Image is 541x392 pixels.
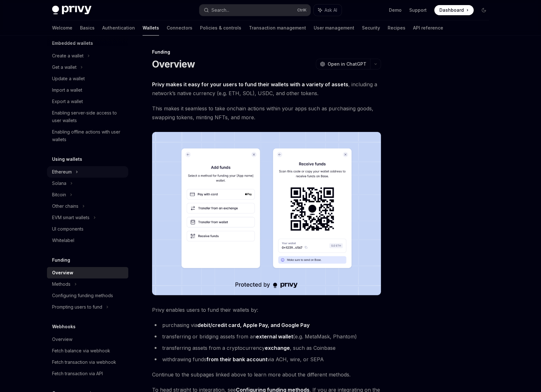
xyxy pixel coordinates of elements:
div: Overview [52,336,72,343]
div: Whitelabel [52,237,74,244]
span: Ask AI [324,7,337,13]
a: Dashboard [434,5,474,15]
div: Search... [211,6,229,14]
strong: debit/credit card, Apple Pay, and Google Pay [197,322,310,328]
a: Whitelabel [47,235,128,246]
a: Enabling server-side access to user wallets [47,107,128,126]
span: Dashboard [439,7,464,13]
div: Import a wallet [52,86,82,94]
li: transferring assets from a cryptocurrency , such as Coinbase [152,343,381,352]
a: Fetch transaction via webhook [47,356,128,368]
div: Configuring funding methods [52,292,113,299]
a: exchange [265,345,290,351]
li: withdrawing funds via ACH, wire, or SEPA [152,355,381,364]
div: Enabling offline actions with user wallets [52,128,124,143]
div: Solana [52,180,66,187]
div: Overview [52,269,73,277]
h5: Webhooks [52,323,76,330]
a: Overview [47,267,128,278]
div: Fetch transaction via webhook [52,358,116,366]
a: Export a wallet [47,96,128,107]
a: Policies & controls [200,20,241,36]
a: User management [314,20,354,36]
h5: Using wallets [52,155,82,163]
a: Fetch transaction via API [47,368,128,379]
h1: Overview [152,58,195,70]
div: UI components [52,225,83,233]
a: external wallet [256,333,293,340]
div: EVM smart wallets [52,214,90,221]
div: Other chains [52,202,78,210]
a: Support [409,7,427,13]
div: Update a wallet [52,75,85,82]
a: Welcome [52,20,72,36]
a: Fetch balance via webhook [47,345,128,356]
li: purchasing via [152,321,381,330]
span: This makes it seamless to take onchain actions within your apps such as purchasing goods, swappin... [152,104,381,122]
span: Ctrl K [297,8,307,13]
a: Update a wallet [47,73,128,84]
div: Get a wallet [52,63,77,71]
span: Privy enables users to fund their wallets by: [152,305,381,314]
strong: exchange [265,345,290,351]
div: Methods [52,280,70,288]
div: Funding [152,49,381,55]
a: API reference [413,20,443,36]
div: Ethereum [52,168,72,176]
a: Configuring funding methods [47,290,128,301]
a: Enabling offline actions with user wallets [47,126,128,145]
span: Continue to the subpages linked above to learn more about the different methods. [152,370,381,379]
button: Open in ChatGPT [316,59,370,69]
a: Demo [389,7,402,13]
div: Fetch balance via webhook [52,347,110,355]
strong: Privy makes it easy for your users to fund their wallets with a variety of assets [152,81,348,88]
a: Import a wallet [47,84,128,96]
div: Fetch transaction via API [52,370,103,377]
div: Create a wallet [52,52,83,60]
a: Authentication [102,20,135,36]
div: Prompting users to fund [52,303,102,311]
button: Toggle dark mode [479,5,489,15]
a: Connectors [167,20,192,36]
a: Wallets [143,20,159,36]
a: Transaction management [249,20,306,36]
a: Security [362,20,380,36]
img: images/Funding.png [152,132,381,295]
button: Ask AI [314,4,342,16]
a: from their bank account [206,356,267,363]
span: Open in ChatGPT [328,61,366,67]
h5: Funding [52,256,70,264]
img: dark logo [52,6,91,15]
div: Enabling server-side access to user wallets [52,109,124,124]
a: Recipes [388,20,405,36]
a: Basics [80,20,95,36]
div: Export a wallet [52,98,83,105]
a: UI components [47,223,128,235]
a: debit/credit card, Apple Pay, and Google Pay [197,322,310,329]
li: transferring or bridging assets from an (e.g. MetaMask, Phantom) [152,332,381,341]
span: , including a network’s native currency (e.g. ETH, SOL), USDC, and other tokens. [152,80,381,98]
a: Overview [47,334,128,345]
button: Search...CtrlK [199,4,311,16]
div: Bitcoin [52,191,66,199]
